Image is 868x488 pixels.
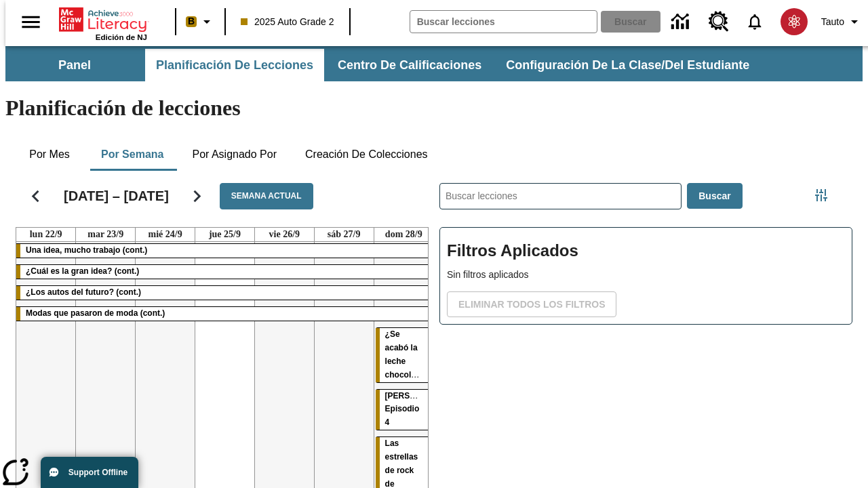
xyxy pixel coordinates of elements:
span: ¿Cuál es la gran idea? (cont.) [26,266,139,276]
div: Portada [59,5,147,41]
button: Support Offline [41,457,138,488]
div: Elena Menope: Episodio 4 [376,390,432,430]
a: 23 de septiembre de 2025 [85,228,126,241]
a: 25 de septiembre de 2025 [206,228,243,241]
a: 26 de septiembre de 2025 [267,228,303,241]
a: 27 de septiembre de 2025 [325,228,363,241]
span: B [188,13,195,30]
span: Panel [58,58,91,73]
span: ¿Se acabó la leche chocolateada? [385,329,442,380]
span: Elena Menope: Episodio 4 [385,391,456,428]
button: Regresar [18,179,53,213]
a: 28 de septiembre de 2025 [382,228,425,241]
div: ¿Cuál es la gran idea? (cont.) [16,265,433,279]
button: Centro de calificaciones [327,49,492,81]
button: Creación de colecciones [294,138,439,171]
a: Notificaciones [737,4,772,39]
button: Por asignado por [181,138,288,171]
button: Panel [7,49,142,81]
img: avatar image [781,8,808,35]
a: Centro de información [663,3,701,41]
span: Centro de calificaciones [338,58,481,73]
div: Subbarra de navegación [5,46,863,81]
div: Modas que pasaron de moda (cont.) [16,307,433,321]
div: Filtros Aplicados [439,227,852,325]
a: Centro de recursos, Se abrirá en una pestaña nueva. [701,3,737,40]
span: Una idea, mucho trabajo (cont.) [26,245,147,255]
span: Modas que pasaron de moda (cont.) [26,308,165,318]
span: Tauto [821,15,844,29]
button: Abrir el menú lateral [11,2,51,42]
button: Menú lateral de filtros [808,182,835,209]
div: Subbarra de navegación [5,49,762,81]
button: Escoja un nuevo avatar [772,4,816,39]
div: ¿Los autos del futuro? (cont.) [16,286,433,300]
span: 2025 Auto Grade 2 [241,15,334,29]
h2: [DATE] – [DATE] [64,188,169,204]
button: Configuración de la clase/del estudiante [495,49,760,81]
span: Edición de NJ [96,33,147,41]
span: Support Offline [68,468,127,477]
a: 24 de septiembre de 2025 [146,228,185,241]
span: Planificación de lecciones [156,58,313,73]
span: ¿Los autos del futuro? (cont.) [26,287,141,297]
button: Planificación de lecciones [145,49,324,81]
a: Portada [59,6,147,33]
button: Por mes [16,138,83,171]
button: Boost El color de la clase es anaranjado claro. Cambiar el color de la clase. [180,9,220,34]
input: Buscar campo [410,11,597,33]
h2: Filtros Aplicados [447,235,845,268]
h1: Planificación de lecciones [5,96,863,121]
a: 22 de septiembre de 2025 [27,228,65,241]
button: Por semana [90,138,174,171]
input: Buscar lecciones [440,184,681,209]
span: Configuración de la clase/del estudiante [506,58,749,73]
button: Semana actual [220,183,313,209]
button: Seguir [180,179,214,213]
p: Sin filtros aplicados [447,268,845,282]
button: Perfil/Configuración [816,9,868,34]
button: Buscar [687,183,742,209]
div: Una idea, mucho trabajo (cont.) [16,244,433,258]
div: ¿Se acabó la leche chocolateada? [376,328,432,382]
